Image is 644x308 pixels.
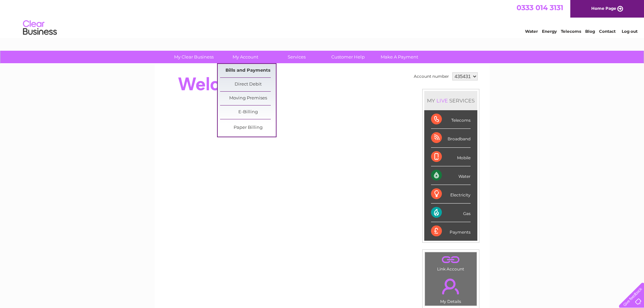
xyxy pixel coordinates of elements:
[23,18,57,38] img: logo.png
[561,29,581,34] a: Telecoms
[431,129,471,147] div: Broadband
[424,91,477,110] div: MY SERVICES
[372,51,427,63] a: Make A Payment
[431,185,471,204] div: Electricity
[320,51,376,63] a: Customer Help
[217,51,273,63] a: My Account
[517,3,563,12] a: 0333 014 3131
[427,275,475,298] a: .
[220,105,276,119] a: E-Billing
[412,71,451,82] td: Account number
[431,110,471,129] div: Telecoms
[220,64,276,77] a: Bills and Payments
[435,97,449,104] div: LIVE
[585,29,595,34] a: Blog
[427,254,475,266] a: .
[425,273,477,306] td: My Details
[220,78,276,91] a: Direct Debit
[166,51,222,63] a: My Clear Business
[431,166,471,185] div: Water
[163,4,482,33] div: Clear Business is a trading name of Verastar Limited (registered in [GEOGRAPHIC_DATA] No. 3667643...
[599,29,616,34] a: Contact
[220,121,276,135] a: Paper Billing
[220,92,276,105] a: Moving Premises
[542,29,557,34] a: Energy
[431,222,471,240] div: Payments
[269,51,325,63] a: Services
[525,29,538,34] a: Water
[431,204,471,222] div: Gas
[431,148,471,166] div: Mobile
[425,252,477,273] td: Link Account
[622,29,638,34] a: Log out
